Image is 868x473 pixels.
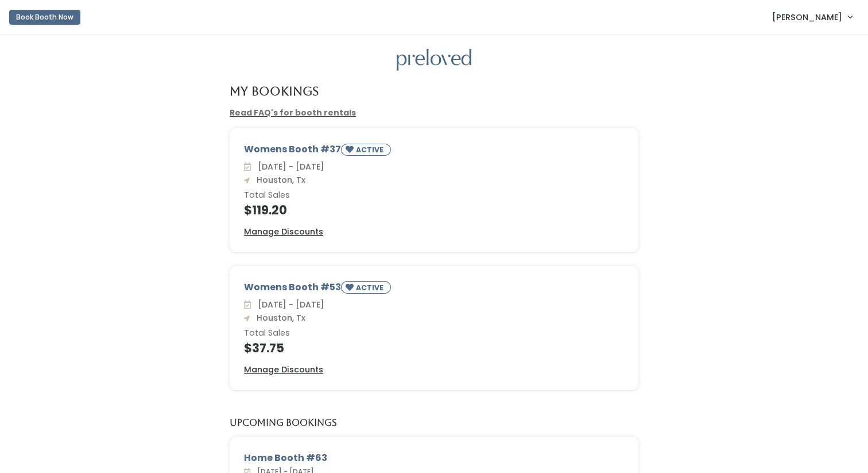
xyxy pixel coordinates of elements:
[244,191,624,200] h6: Total Sales
[244,364,323,375] u: Manage Discounts
[356,145,386,155] small: ACTIVE
[244,451,624,465] div: Home Booth #63
[397,49,471,71] img: preloved logo
[244,143,624,160] div: Womens Booth #37
[244,203,624,217] h4: $119.20
[244,280,624,298] div: Womens Booth #53
[230,84,319,98] h4: My Bookings
[253,161,324,172] span: [DATE] - [DATE]
[252,312,305,324] span: Houston, Tx
[252,174,305,186] span: Houston, Tx
[253,299,324,310] span: [DATE] - [DATE]
[356,283,386,293] small: ACTIVE
[230,107,356,118] a: Read FAQ's for booth rentals
[761,5,863,29] a: [PERSON_NAME]
[244,364,323,376] a: Manage Discounts
[230,418,337,428] h5: Upcoming Bookings
[244,329,624,338] h6: Total Sales
[9,5,80,30] a: Book Booth Now
[9,10,80,25] button: Book Booth Now
[244,226,323,237] u: Manage Discounts
[772,11,842,24] span: [PERSON_NAME]
[244,226,323,238] a: Manage Discounts
[244,341,624,355] h4: $37.75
